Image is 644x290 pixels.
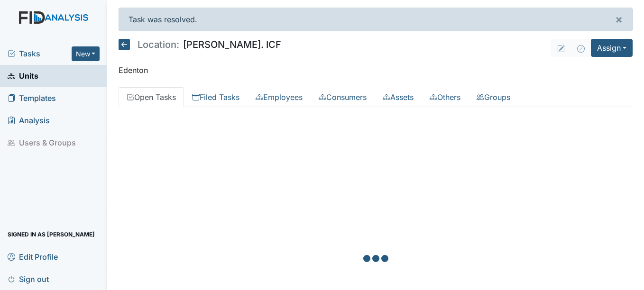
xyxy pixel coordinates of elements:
[8,249,58,264] span: Edit Profile
[119,64,633,76] p: Edenton
[615,12,623,26] span: ×
[8,227,95,242] span: Signed in as [PERSON_NAME]
[591,39,633,57] button: Assign
[606,8,632,31] button: ×
[119,39,281,50] h5: [PERSON_NAME]. ICF
[8,48,72,59] a: Tasks
[8,91,56,106] span: Templates
[248,87,311,107] a: Employees
[422,87,469,107] a: Others
[311,87,375,107] a: Consumers
[138,40,179,49] span: Location:
[469,87,518,107] a: Groups
[8,113,50,128] span: Analysis
[8,272,49,286] span: Sign out
[184,87,248,107] a: Filed Tasks
[119,87,184,107] a: Open Tasks
[72,46,100,61] button: New
[119,8,633,31] div: Task was resolved.
[375,87,422,107] a: Assets
[8,69,38,83] span: Units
